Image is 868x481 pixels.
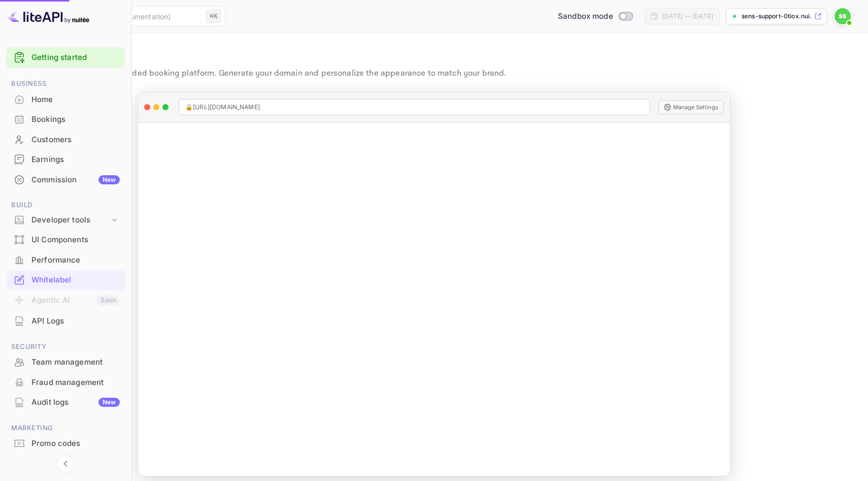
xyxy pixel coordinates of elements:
div: Whitelabel [31,274,120,286]
a: Getting started [31,52,120,63]
div: [DATE] — [DATE] [662,12,713,21]
div: Audit logs [31,397,120,408]
div: Fraud management [6,373,125,393]
a: UI Components [6,230,125,249]
p: Create and customize your branded booking platform. Generate your domain and personalize the appe... [12,68,856,80]
div: ⌘K [206,10,221,23]
div: Audit logsNew [6,393,125,412]
div: New [98,175,120,184]
div: Switch to Production mode [554,11,637,22]
div: Home [31,94,120,106]
p: sens-support-0tiox.nui... [742,12,812,21]
div: Getting started [6,47,125,68]
a: Audit logsNew [6,393,125,411]
span: Business [6,78,125,89]
a: Team management [6,352,125,371]
div: New [98,398,120,407]
div: UI Components [31,234,120,246]
div: Team management [6,352,125,372]
div: Performance [6,250,125,270]
div: Performance [31,254,120,266]
img: LiteAPI logo [8,8,89,24]
div: Earnings [6,150,125,170]
span: 🔒 [URL][DOMAIN_NAME] [185,103,260,112]
a: Performance [6,250,125,269]
div: Bookings [31,114,120,125]
div: Home [6,90,125,110]
div: Team management [31,357,120,368]
div: Promo codes [31,438,120,450]
a: API Logs [6,311,125,330]
span: Sandbox mode [558,11,613,22]
span: Build [6,200,125,211]
a: Home [6,90,125,109]
a: Bookings [6,110,125,129]
div: Whitelabel [6,270,125,290]
div: Developer tools [6,211,125,229]
a: Earnings [6,150,125,169]
a: Whitelabel [6,270,125,289]
div: Developer tools [31,214,110,226]
div: API Logs [31,315,120,327]
img: Sens Support [834,8,851,24]
div: Customers [6,130,125,150]
span: Security [6,341,125,352]
div: Commission [31,174,120,186]
div: Earnings [31,154,120,166]
div: Fraud management [31,377,120,389]
button: Collapse navigation [56,455,75,473]
a: CommissionNew [6,170,125,189]
a: Promo codes [6,434,125,453]
a: Fraud management [6,373,125,392]
div: Bookings [6,110,125,130]
p: Whitelabel [12,45,856,66]
div: Customers [31,134,120,146]
div: API Logs [6,311,125,331]
div: CommissionNew [6,170,125,190]
div: Promo codes [6,434,125,454]
div: UI Components [6,230,125,250]
a: Customers [6,130,125,149]
button: Manage Settings [658,100,724,114]
span: Marketing [6,423,125,434]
